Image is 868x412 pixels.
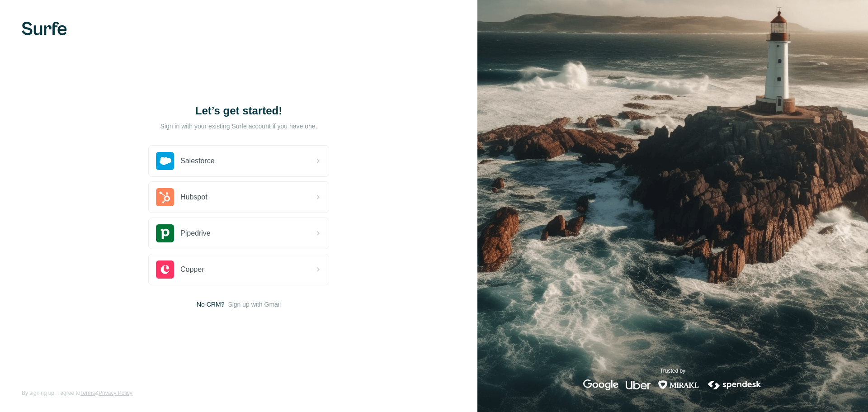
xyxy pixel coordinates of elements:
span: Pipedrive [180,228,211,239]
a: Terms [80,390,95,396]
a: Privacy Policy [99,390,132,396]
p: Sign in with your existing Surfe account if you have one. [160,122,317,131]
span: No CRM? [197,300,224,309]
button: Sign up with Gmail [228,300,281,309]
img: spendesk's logo [707,379,763,390]
img: pipedrive's logo [156,224,174,242]
h1: Let’s get started! [148,104,329,118]
img: Surfe's logo [22,22,67,35]
span: Copper [180,264,204,275]
span: Hubspot [180,192,208,203]
img: salesforce's logo [156,152,174,170]
img: google's logo [583,379,618,390]
span: By signing up, I agree to & [22,389,132,397]
img: uber's logo [626,379,651,390]
p: Trusted by [660,367,685,375]
img: copper's logo [156,260,174,279]
img: mirakl's logo [658,379,699,390]
span: Salesforce [180,156,215,166]
img: hubspot's logo [156,188,174,206]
